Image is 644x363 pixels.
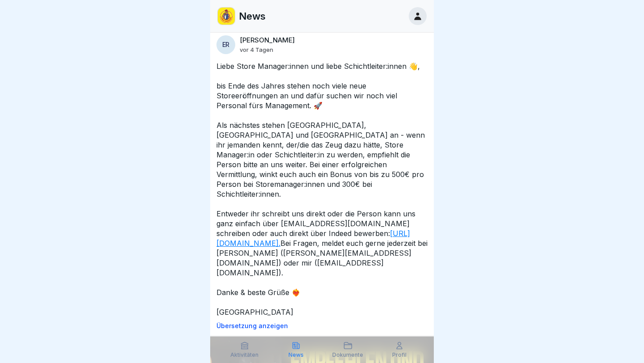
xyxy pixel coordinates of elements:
[216,35,235,54] div: ER
[216,322,428,329] p: Übersetzung anzeigen
[239,10,266,22] p: News
[216,229,410,248] a: [URL][DOMAIN_NAME].
[240,46,273,53] p: vor 4 Tagen
[240,36,295,44] p: [PERSON_NAME]
[230,352,258,358] p: Aktivitäten
[392,352,407,358] p: Profil
[218,8,235,25] img: loco.jpg
[332,352,363,358] p: Dokumente
[288,352,304,358] p: News
[216,61,428,317] p: Liebe Store Manager:innen und liebe Schichtleiter:innen 👋, bis Ende des Jahres stehen noch viele ...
